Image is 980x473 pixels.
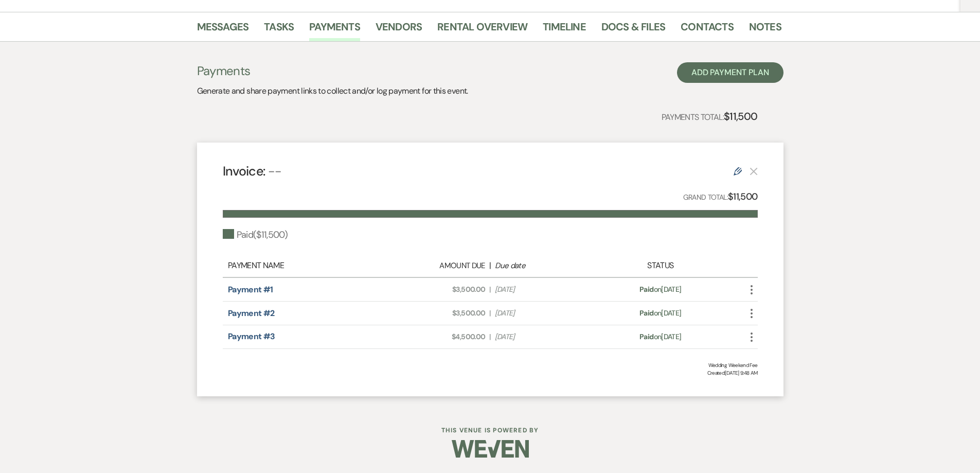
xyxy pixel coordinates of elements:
a: Tasks [264,19,294,41]
span: $3,500.00 [390,284,485,295]
h4: Invoice: [223,162,282,180]
div: on [DATE] [595,308,726,319]
span: Paid [639,285,653,294]
strong: $11,500 [728,190,758,203]
div: Payment Name [228,259,385,272]
a: Rental Overview [437,19,527,41]
a: Docs & Files [601,19,665,41]
div: Wedding Weekend Fee [223,361,758,369]
span: | [489,308,490,319]
div: | [385,259,595,272]
a: Payments [309,19,360,41]
a: Messages [197,19,249,41]
a: Payment #3 [228,331,275,342]
span: Paid [639,308,653,318]
span: Created: [DATE] 9:48 AM [223,369,758,377]
div: Due date [495,260,590,272]
div: on [DATE] [595,284,726,295]
span: [DATE] [495,308,590,319]
p: Generate and share payment links to collect and/or log payment for this event. [197,84,468,98]
p: Payments Total: [662,108,758,125]
h3: Payments [197,62,468,80]
div: on [DATE] [595,331,726,342]
div: Paid ( $11,500 ) [223,228,288,242]
span: [DATE] [495,331,590,342]
img: Weven Logo [452,431,529,467]
span: $4,500.00 [390,331,485,342]
span: | [489,284,490,295]
div: Amount Due [390,260,485,272]
strong: $11,500 [724,110,758,123]
a: Contacts [681,19,734,41]
span: $3,500.00 [390,308,485,319]
div: Status [595,259,726,272]
p: Grand Total: [683,189,758,204]
a: Payment #2 [228,308,275,319]
button: Add Payment Plan [677,62,783,83]
a: Vendors [376,19,422,41]
a: Payment #1 [228,284,273,295]
span: -- [268,163,282,180]
span: | [489,331,490,342]
a: Notes [749,19,781,41]
button: This payment plan cannot be deleted because it contains links that have been paid through Weven’s... [750,167,758,176]
span: Paid [639,332,653,341]
a: Timeline [543,19,586,41]
span: [DATE] [495,284,590,295]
